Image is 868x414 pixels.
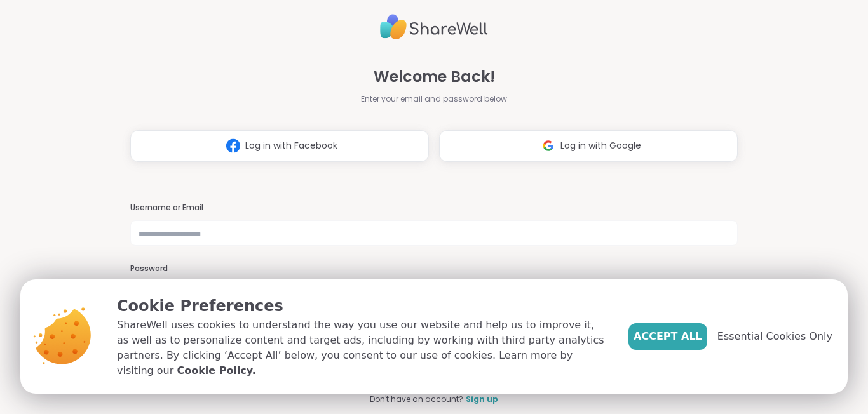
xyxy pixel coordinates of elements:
button: Log in with Facebook [130,130,429,162]
span: Accept All [634,329,702,344]
a: Cookie Policy. [177,363,255,378]
span: Log in with Google [560,139,641,152]
span: Don't have an account? [370,394,463,405]
button: Accept All [628,323,707,350]
a: Sign up [466,394,498,405]
h3: Username or Email [130,203,738,213]
span: Essential Cookies Only [717,329,832,344]
span: Welcome Back! [374,65,495,88]
span: Log in with Facebook [245,139,337,152]
img: ShareWell Logomark [221,134,245,157]
img: ShareWell Logo [380,9,488,45]
img: ShareWell Logomark [536,134,560,157]
h3: Password [130,264,738,274]
p: ShareWell uses cookies to understand the way you use our website and help us to improve it, as we... [117,317,608,378]
span: Enter your email and password below [361,93,507,105]
button: Log in with Google [439,130,738,162]
p: Cookie Preferences [117,295,608,317]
